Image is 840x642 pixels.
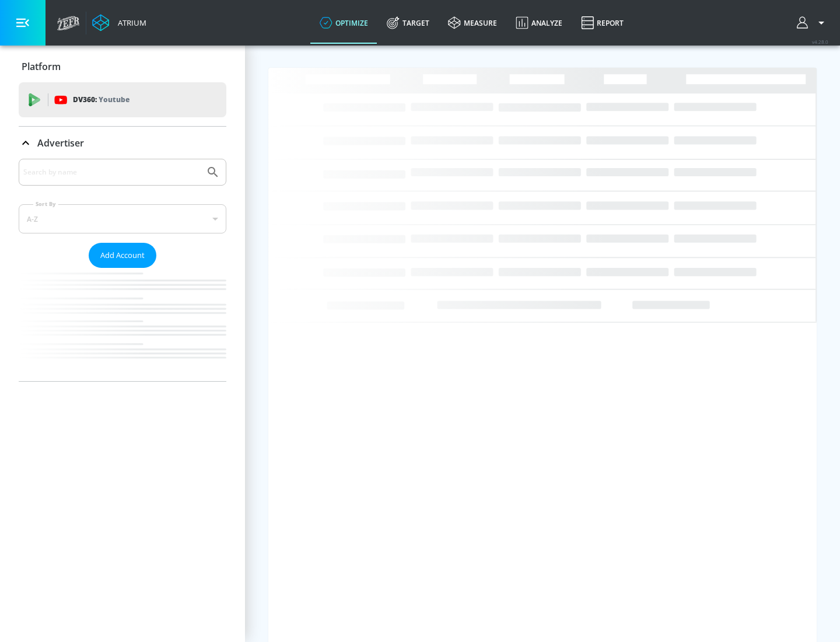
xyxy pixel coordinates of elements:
[439,2,506,44] a: measure
[23,165,200,180] input: Search by name
[377,2,439,44] a: Target
[33,200,58,208] label: Sort By
[37,137,84,149] p: Advertiser
[506,2,572,44] a: Analyze
[19,82,226,117] div: DV360: Youtube
[113,18,146,28] div: Atrium
[310,2,377,44] a: optimize
[19,50,226,83] div: Platform
[19,268,226,381] nav: list of Advertiser
[92,14,146,32] a: Atrium
[19,159,226,381] div: Advertiser
[572,2,633,44] a: Report
[73,93,129,106] p: DV360:
[812,39,828,45] span: v 4.28.0
[19,204,226,233] div: A-Z
[99,93,129,106] p: Youtube
[89,243,156,268] button: Add Account
[100,249,145,262] span: Add Account
[19,127,226,159] div: Advertiser
[22,60,61,73] p: Platform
